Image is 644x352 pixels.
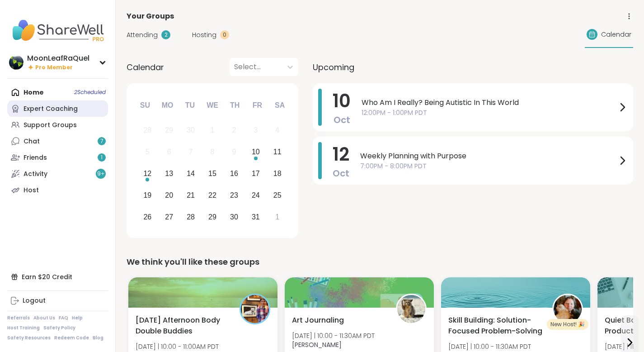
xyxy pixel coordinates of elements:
[181,143,201,162] div: Not available Tuesday, October 7th, 2025
[208,167,216,180] div: 15
[93,335,103,341] a: Blog
[165,211,173,223] div: 27
[143,189,151,201] div: 19
[252,146,260,158] div: 10
[230,211,238,223] div: 30
[225,186,244,205] div: Choose Thursday, October 23rd, 2025
[252,211,260,223] div: 31
[333,142,349,167] span: 12
[360,162,617,171] span: 7:00PM - 8:00PM PDT
[24,137,40,146] div: Chat
[161,30,170,39] div: 2
[448,315,542,337] span: Skill Building: Solution-Focused Problem-Solving
[268,186,287,205] div: Choose Saturday, October 25th, 2025
[138,164,157,184] div: Choose Sunday, October 12th, 2025
[181,207,201,227] div: Choose Tuesday, October 28th, 2025
[136,342,219,351] span: [DATE] | 10:00 - 11:00AM PDT
[165,189,173,201] div: 20
[362,97,617,108] span: Who Am I Really? Being Autistic In This World
[7,182,108,198] a: Host
[246,207,265,227] div: Choose Friday, October 31st, 2025
[97,170,105,178] span: 9 +
[268,164,287,184] div: Choose Saturday, October 18th, 2025
[165,124,173,136] div: 29
[143,124,151,136] div: 28
[203,164,222,184] div: Choose Wednesday, October 15th, 2025
[160,186,179,205] div: Choose Monday, October 20th, 2025
[7,166,108,182] a: Activity9+
[72,315,83,321] a: Help
[275,124,279,136] div: 4
[232,124,236,136] div: 2
[187,124,195,136] div: 30
[225,143,244,162] div: Not available Thursday, October 9th, 2025
[7,315,30,321] a: Referrals
[138,121,157,140] div: Not available Sunday, September 28th, 2025
[138,207,157,227] div: Choose Sunday, October 26th, 2025
[362,108,617,118] span: 12:00PM - 1:00PM PDT
[100,138,103,145] span: 7
[397,295,425,323] img: spencer
[247,95,267,115] div: Fr
[160,207,179,227] div: Choose Monday, October 27th, 2025
[127,256,633,268] div: We think you'll like these groups
[127,11,174,22] span: Your Groups
[230,167,238,180] div: 16
[252,189,260,201] div: 24
[181,121,201,140] div: Not available Tuesday, September 30th, 2025
[160,164,179,184] div: Choose Monday, October 13th, 2025
[54,335,89,341] a: Redeem Code
[138,143,157,162] div: Not available Sunday, October 5th, 2025
[254,124,258,136] div: 3
[160,121,179,140] div: Not available Monday, September 29th, 2025
[143,211,151,223] div: 26
[189,146,193,158] div: 7
[181,164,201,184] div: Choose Tuesday, October 14th, 2025
[333,88,351,114] span: 10
[23,296,46,305] div: Logout
[180,95,200,115] div: Tu
[59,315,68,321] a: FAQ
[160,143,179,162] div: Not available Monday, October 6th, 2025
[43,325,75,331] a: Safety Policy
[203,207,222,227] div: Choose Wednesday, October 29th, 2025
[547,319,588,330] div: New Host! 🎉
[136,119,288,228] div: month 2025-10
[268,207,287,227] div: Choose Saturday, November 1st, 2025
[127,61,164,73] span: Calendar
[246,164,265,184] div: Choose Friday, October 17th, 2025
[275,211,279,223] div: 1
[208,211,216,223] div: 29
[192,30,216,40] span: Hosting
[9,55,24,70] img: MoonLeafRaQuel
[165,167,173,180] div: 13
[273,189,282,201] div: 25
[448,342,531,351] span: [DATE] | 10:00 - 11:30AM PDT
[246,186,265,205] div: Choose Friday, October 24th, 2025
[252,167,260,180] div: 17
[292,331,375,340] span: [DATE] | 10:00 - 11:30AM PDT
[225,164,244,184] div: Choose Thursday, October 16th, 2025
[187,189,195,201] div: 21
[230,189,238,201] div: 23
[225,121,244,140] div: Not available Thursday, October 2nd, 2025
[601,30,631,39] span: Calendar
[135,95,155,115] div: Su
[273,146,282,158] div: 11
[7,293,108,309] a: Logout
[24,121,77,130] div: Support Groups
[334,114,350,126] span: Oct
[273,167,282,180] div: 18
[554,295,582,323] img: LuAnn
[24,186,39,195] div: Host
[360,151,617,162] span: Weekly Planning with Purpose
[7,100,108,117] a: Expert Coaching
[268,121,287,140] div: Not available Saturday, October 4th, 2025
[246,121,265,140] div: Not available Friday, October 3rd, 2025
[246,143,265,162] div: Choose Friday, October 10th, 2025
[33,315,55,321] a: About Us
[270,95,290,115] div: Sa
[211,146,215,158] div: 8
[203,186,222,205] div: Choose Wednesday, October 22nd, 2025
[24,170,47,179] div: Activity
